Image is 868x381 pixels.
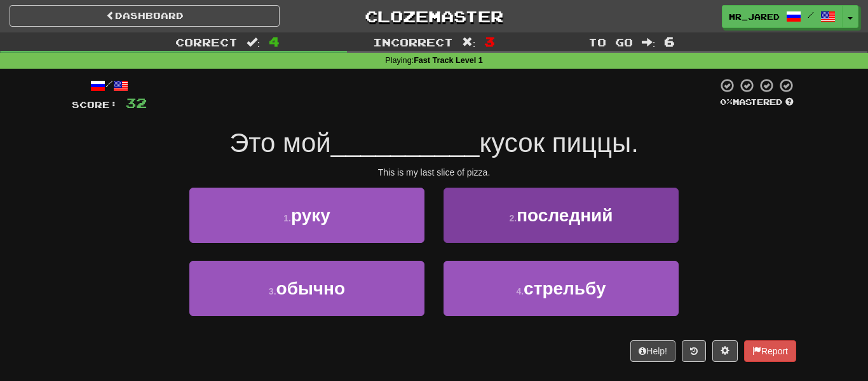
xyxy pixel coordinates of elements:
button: 1.руку [189,188,424,243]
span: кусок пиццы. [479,128,638,158]
span: Score: [72,99,118,110]
span: стрельбу [524,279,606,298]
span: 6 [664,34,675,49]
span: последний [517,205,613,225]
small: 2 . [509,213,517,223]
span: руку [291,205,330,225]
span: Incorrect [373,36,453,48]
span: Correct [175,36,238,48]
button: 4.стрельбу [444,261,679,316]
span: 3 [484,34,495,49]
span: : [642,37,656,48]
div: Mastered [717,97,796,108]
small: 4 . [516,286,524,296]
a: Clozemaster [299,5,569,27]
span: 0 % [720,97,733,107]
span: 4 [269,34,280,49]
a: Dashboard [10,5,280,27]
strong: Fast Track Level 1 [414,56,483,65]
span: / [808,10,814,19]
span: Это мой [229,128,331,158]
span: : [247,37,261,48]
span: __________ [331,128,480,158]
div: This is my last slice of pizza. [72,166,796,179]
button: 3.обычно [189,261,424,316]
small: 3 . [269,286,276,296]
small: 1 . [283,213,291,223]
div: / [72,78,147,94]
span: To go [588,36,633,48]
button: Round history (alt+y) [682,340,706,362]
button: 2.последний [444,188,679,243]
span: Mr_Jared [729,11,780,22]
span: 32 [125,95,147,111]
span: : [462,37,476,48]
button: Report [744,340,796,362]
button: Help! [630,340,675,362]
span: обычно [276,279,346,298]
a: Mr_Jared / [722,5,843,28]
